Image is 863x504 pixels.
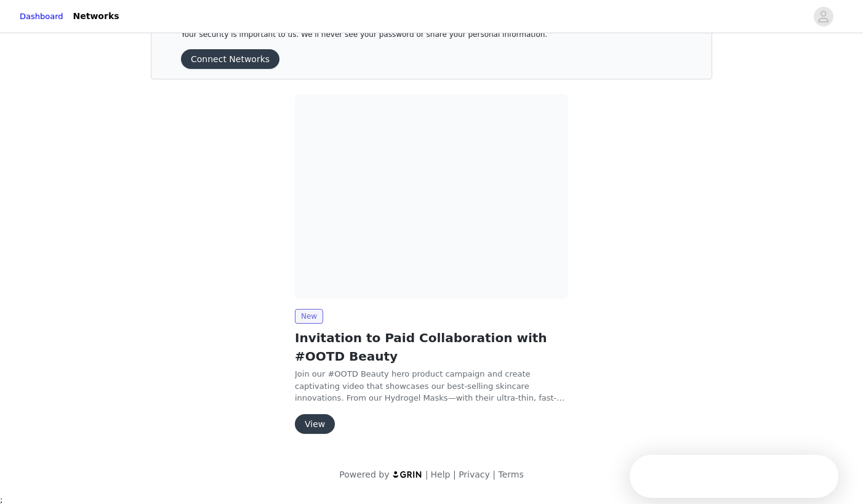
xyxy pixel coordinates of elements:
button: Connect Networks [181,49,279,69]
p: Your security is important to us. We’ll never see your password or share your personal information. [181,30,652,39]
span: Powered by [339,470,389,479]
span: | [492,470,496,479]
img: logo [392,470,423,478]
a: Dashboard [20,10,63,23]
span: | [425,470,428,479]
a: View [295,420,335,429]
iframe: Intercom live chat discovery launcher [630,455,838,498]
p: Join our #OOTD Beauty hero product campaign and create captivating video that showcases our best-... [295,368,568,404]
a: Networks [66,2,127,30]
span: New [295,309,323,324]
a: Privacy [459,470,490,479]
a: Help [431,470,451,479]
iframe: Intercom live chat [803,462,832,492]
span: | [453,470,456,479]
div: avatar [817,7,829,26]
button: View [295,414,335,434]
a: Terms [498,470,523,479]
h2: Invitation to Paid Collaboration with #OOTD Beauty [295,329,568,366]
img: OOTDBEAUTY [295,94,568,299]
